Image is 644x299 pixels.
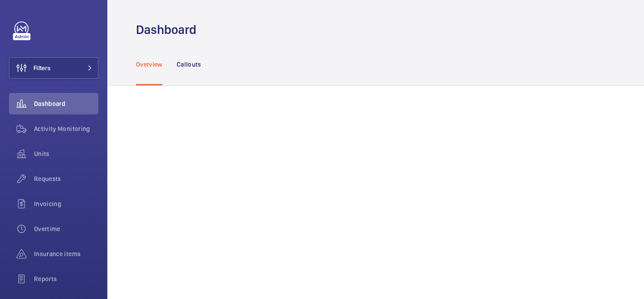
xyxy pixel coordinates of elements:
[34,63,51,72] span: Filters
[34,224,98,233] span: Overtime
[34,174,98,183] span: Requests
[177,60,201,69] p: Callouts
[34,249,98,258] span: Insurance items
[34,124,98,133] span: Activity Monitoring
[136,21,202,38] h1: Dashboard
[34,199,98,208] span: Invoicing
[34,99,98,108] span: Dashboard
[34,274,98,283] span: Reports
[34,149,98,158] span: Units
[136,60,162,69] p: Overview
[9,57,98,79] button: Filters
